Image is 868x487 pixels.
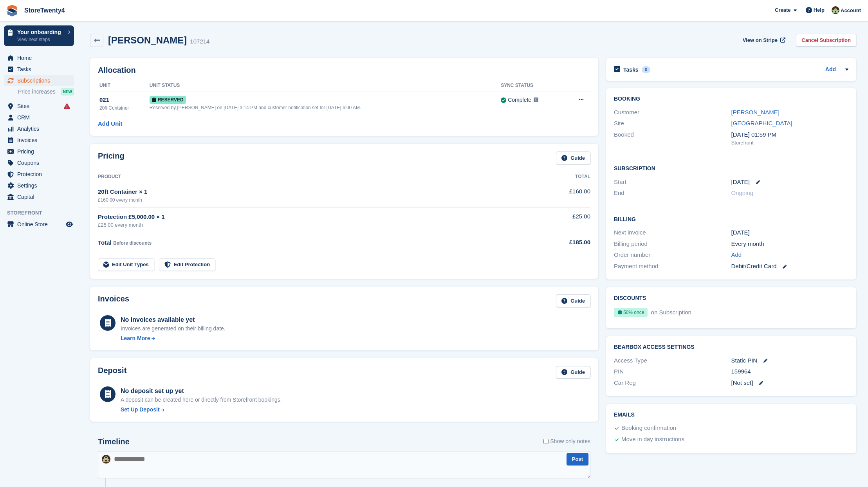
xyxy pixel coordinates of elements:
label: Show only notes [543,437,590,446]
div: Static PIN [731,356,849,365]
a: Price increases NEW [18,87,74,96]
h2: Deposit [98,366,126,379]
p: A deposit can be created here or directly from Storefront bookings. [121,396,282,404]
a: Guide [556,366,590,379]
h2: Invoices [98,294,129,307]
span: Capital [17,191,64,202]
td: £160.00 [515,183,590,207]
td: £25.00 [515,208,590,233]
a: [GEOGRAPHIC_DATA] [731,120,792,126]
a: menu [4,219,74,230]
a: Add Unit [98,119,122,128]
a: Guide [556,294,590,307]
div: Customer [614,108,731,117]
h2: Pricing [98,152,125,164]
span: Settings [17,180,64,191]
div: 021 [99,96,150,105]
a: View on Stripe [740,34,787,47]
div: Set Up Deposit [121,406,160,414]
a: menu [4,112,74,123]
span: Protection [17,169,64,180]
a: Edit Protection [159,258,215,271]
div: Every month [731,240,849,249]
span: Home [17,52,64,63]
div: Debit/Credit Card [731,262,849,271]
a: Set Up Deposit [121,406,282,414]
span: Help [814,6,825,14]
span: Online Store [17,219,64,230]
div: End [614,189,731,198]
a: Add [731,251,742,260]
div: 159964 [731,367,849,376]
h2: Subscription [614,164,848,172]
a: Your onboarding View next steps [4,25,74,46]
h2: BearBox Access Settings [614,344,848,350]
a: menu [4,157,74,168]
div: Next invoice [614,228,731,237]
div: Order number [614,251,731,260]
span: CRM [17,112,64,123]
span: on Subscription [650,309,691,316]
h2: Billing [614,215,848,223]
span: View on Stripe [743,36,778,44]
h2: [PERSON_NAME] [108,35,187,45]
span: Ongoing [731,189,754,196]
p: View next steps [17,36,64,43]
div: 107214 [190,37,209,46]
div: 20ft Container × 1 [98,188,515,197]
img: stora-icon-8386f47178a22dfd0bd8f6a31ec36ba5ce8667c1dd55bd0f319d3a0aa187defe.svg [6,5,18,16]
h2: Emails [614,412,848,418]
a: menu [4,180,74,191]
div: [DATE] [731,228,849,237]
div: 50% once [614,308,648,317]
div: Reserved by [PERSON_NAME] on [DATE] 3:14 PM and customer notification set for [DATE] 6:00 AM. [150,104,501,111]
div: £185.00 [515,238,590,247]
h2: Discounts [614,295,848,301]
span: Invoices [17,135,64,146]
span: Before discounts [113,240,152,246]
div: Move in day instructions [621,435,684,444]
h2: Booking [614,96,848,102]
a: menu [4,75,74,86]
a: Preview store [65,220,74,229]
div: Booked [614,130,731,147]
div: Storefront [731,139,849,147]
span: Price increases [18,88,56,96]
div: PIN [614,367,731,376]
div: Complete [508,96,531,104]
th: Sync Status [501,79,563,92]
a: menu [4,52,74,63]
a: Edit Unit Types [98,258,154,271]
span: Coupons [17,157,64,168]
img: Lee Hanlon [832,6,839,14]
a: [PERSON_NAME] [731,109,780,115]
a: menu [4,123,74,134]
span: Storefront [7,209,78,217]
div: Learn More [121,334,150,343]
div: Payment method [614,262,731,271]
input: Show only notes [543,437,549,446]
div: Site [614,119,731,128]
a: menu [4,146,74,157]
a: menu [4,135,74,146]
a: menu [4,101,74,112]
span: Tasks [17,64,64,75]
div: 0 [642,66,651,73]
span: Sites [17,101,64,112]
h2: Timeline [98,437,130,446]
th: Total [515,171,590,183]
h2: Tasks [623,66,639,73]
div: £160.00 every month [98,197,515,204]
span: Reserved [150,96,186,104]
a: menu [4,64,74,75]
div: £25.00 every month [98,221,515,229]
a: Guide [556,152,590,164]
p: Your onboarding [17,29,64,35]
div: Booking confirmation [621,424,676,433]
h2: Allocation [98,66,590,75]
div: Protection £5,000.00 × 1 [98,213,515,222]
th: Product [98,171,515,183]
span: Total [98,239,112,246]
a: menu [4,169,74,180]
time: 2025-10-01 00:00:00 UTC [731,178,750,187]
